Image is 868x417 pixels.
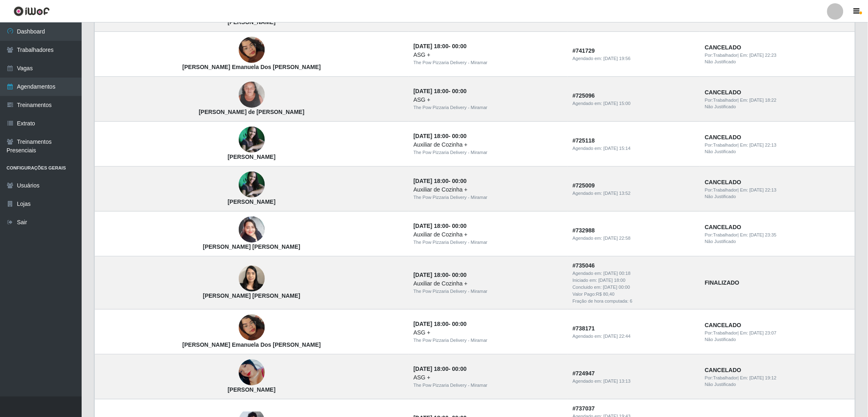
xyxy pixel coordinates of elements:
[413,43,448,49] time: [DATE] 18:00
[705,58,850,65] div: Não Justificado
[604,271,630,276] time: [DATE] 00:18
[705,187,850,194] div: | Em:
[604,56,630,61] time: [DATE] 19:56
[604,379,630,384] time: [DATE] 13:13
[705,375,737,380] span: Por: Trabalhador
[413,223,448,229] time: [DATE] 18:00
[573,190,695,197] div: Agendado em:
[413,288,563,295] div: The Pow Pizzaria Delivery - Miramar
[705,330,737,335] span: Por: Trabalhador
[573,405,595,412] strong: # 737037
[573,284,695,291] div: Concluido em:
[705,232,850,239] div: | Em:
[203,243,300,250] strong: [PERSON_NAME] [PERSON_NAME]
[705,187,737,192] span: Por: Trabalhador
[239,304,265,351] img: Maria Emanuela Dos Santos Pereira
[413,43,466,49] strong: -
[705,322,741,328] strong: CANCELADO
[413,272,448,278] time: [DATE] 18:00
[228,154,275,160] strong: [PERSON_NAME]
[573,270,695,277] div: Agendado em:
[604,236,630,241] time: [DATE] 22:58
[413,239,563,246] div: The Pow Pizzaria Delivery - Miramar
[228,198,275,205] strong: [PERSON_NAME]
[573,291,695,298] div: Valor Pago: R$ 80,40
[413,321,448,327] time: [DATE] 18:00
[705,44,741,51] strong: CANCELADO
[573,92,595,99] strong: # 725096
[573,137,595,144] strong: # 725118
[413,321,466,327] strong: -
[750,330,777,335] time: [DATE] 23:07
[239,351,265,394] img: Kethyllen Costa de Oliveira
[413,185,563,194] div: Auxiliar de Cozinha +
[413,178,448,184] time: [DATE] 18:00
[705,142,850,149] div: | Em:
[573,227,595,234] strong: # 732988
[705,375,850,381] div: | Em:
[413,279,563,288] div: Auxiliar de Cozinha +
[413,88,448,94] time: [DATE] 18:00
[750,232,777,237] time: [DATE] 23:35
[705,134,741,140] strong: CANCELADO
[573,325,595,332] strong: # 738171
[413,366,448,372] time: [DATE] 18:00
[705,193,850,200] div: Não Justificado
[573,262,595,269] strong: # 735046
[573,298,695,305] div: Fração de hora computada: 6
[705,179,741,185] strong: CANCELADO
[413,194,563,201] div: The Pow Pizzaria Delivery - Miramar
[413,59,563,66] div: The Pow Pizzaria Delivery - Miramar
[239,261,265,296] img: Jessica Caetano Lins Calixto
[573,145,695,152] div: Agendado em:
[705,336,850,343] div: Não Justificado
[413,272,466,278] strong: -
[452,133,467,139] time: 00:00
[705,232,737,237] span: Por: Trabalhador
[705,238,850,245] div: Não Justificado
[413,366,466,372] strong: -
[413,133,466,139] strong: -
[239,78,265,112] img: Maria de Fátima da Silva
[413,382,563,389] div: The Pow Pizzaria Delivery - Miramar
[452,272,467,278] time: 00:00
[413,96,563,104] div: ASG +
[413,104,563,111] div: The Pow Pizzaria Delivery - Miramar
[413,140,563,149] div: Auxiliar de Cozinha +
[413,328,563,337] div: ASG +
[413,373,563,382] div: ASG +
[604,146,630,151] time: [DATE] 15:14
[573,378,695,385] div: Agendado em:
[239,27,265,73] img: Maria Emanuela Dos Santos Pereira
[413,178,466,184] strong: -
[573,47,595,54] strong: # 741729
[413,149,563,156] div: The Pow Pizzaria Delivery - Miramar
[705,148,850,155] div: Não Justificado
[182,341,321,348] strong: [PERSON_NAME] Emanuela Dos [PERSON_NAME]
[573,333,695,340] div: Agendado em:
[452,321,467,327] time: 00:00
[239,127,265,153] img: Fernanda Calixto Rocha
[750,98,777,103] time: [DATE] 18:22
[228,386,275,393] strong: [PERSON_NAME]
[750,187,777,192] time: [DATE] 22:13
[750,375,777,380] time: [DATE] 19:12
[239,172,265,198] img: Fernanda Calixto Rocha
[573,100,695,107] div: Agendado em:
[203,292,300,299] strong: [PERSON_NAME] [PERSON_NAME]
[239,212,265,247] img: Priscila da Silva Santana
[452,43,467,49] time: 00:00
[413,88,466,94] strong: -
[705,103,850,110] div: Não Justificado
[413,51,563,59] div: ASG +
[452,88,467,94] time: 00:00
[750,143,777,147] time: [DATE] 22:13
[705,97,850,104] div: | Em:
[573,277,695,284] div: Iniciado em:
[604,191,630,196] time: [DATE] 13:52
[573,55,695,62] div: Agendado em:
[705,53,737,58] span: Por: Trabalhador
[452,366,467,372] time: 00:00
[413,223,466,229] strong: -
[452,223,467,229] time: 00:00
